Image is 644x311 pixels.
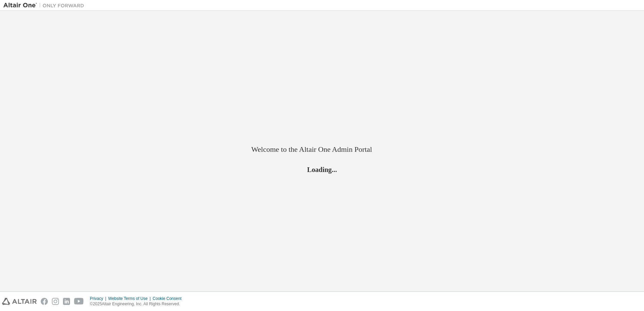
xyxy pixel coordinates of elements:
[41,298,48,305] img: facebook.svg
[251,145,393,154] h2: Welcome to the Altair One Admin Portal
[2,298,37,305] img: altair_logo.svg
[153,296,185,301] div: Cookie Consent
[3,2,88,9] img: Altair One
[108,296,153,301] div: Website Terms of Use
[74,298,84,305] img: youtube.svg
[90,301,186,307] p: © 2025 Altair Engineering, Inc. All Rights Reserved.
[251,165,393,174] h2: Loading...
[52,298,59,305] img: instagram.svg
[90,296,108,301] div: Privacy
[63,298,70,305] img: linkedin.svg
